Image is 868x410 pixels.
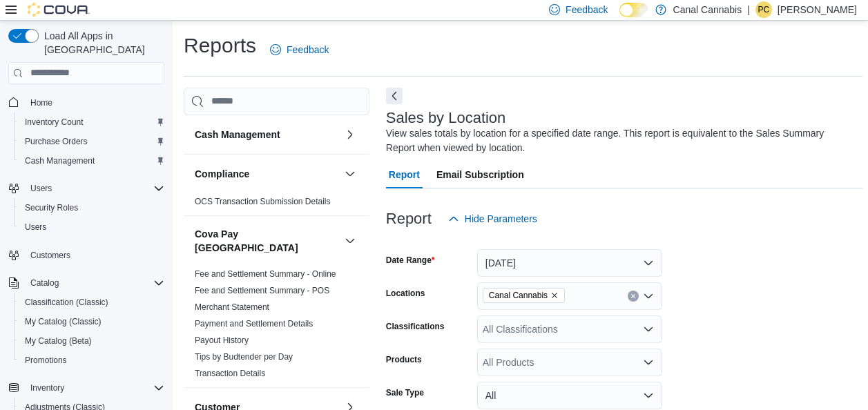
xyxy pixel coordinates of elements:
[25,180,57,197] button: Users
[25,136,88,147] span: Purchase Orders
[195,128,339,141] button: Cash Management
[195,196,331,207] span: OCS Transaction Submission Details
[25,202,78,213] span: Security Roles
[3,273,170,293] button: Catalog
[195,269,336,279] a: Fee and Settlement Summary - Online
[19,333,164,349] span: My Catalog (Beta)
[25,297,108,308] span: Classification (Classic)
[25,180,164,197] span: Users
[386,110,506,126] h3: Sales by Location
[30,183,52,194] span: Users
[747,1,750,18] p: |
[25,275,164,291] span: Catalog
[386,288,425,299] label: Locations
[184,266,369,387] div: Cova Pay [GEOGRAPHIC_DATA]
[619,17,620,18] span: Dark Mode
[755,1,772,18] div: Patrick Ciantar
[28,3,90,17] img: Cova
[19,153,164,169] span: Cash Management
[39,29,164,57] span: Load All Apps in [GEOGRAPHIC_DATA]
[483,288,565,303] span: Canal Cannabis
[25,380,164,396] span: Inventory
[386,321,445,332] label: Classifications
[3,245,170,265] button: Customers
[195,351,293,362] span: Tips by Budtender per Day
[25,355,67,366] span: Promotions
[30,382,64,393] span: Inventory
[342,126,358,143] button: Cash Management
[25,316,102,327] span: My Catalog (Classic)
[25,380,70,396] button: Inventory
[19,352,73,369] a: Promotions
[342,166,358,182] button: Compliance
[673,1,742,18] p: Canal Cannabis
[19,313,164,330] span: My Catalog (Classic)
[25,275,64,291] button: Catalog
[386,354,422,365] label: Products
[195,167,339,181] button: Compliance
[195,369,265,378] a: Transaction Details
[386,255,435,266] label: Date Range
[14,217,170,237] button: Users
[386,211,432,227] h3: Report
[30,250,70,261] span: Customers
[14,113,170,132] button: Inventory Count
[264,36,334,64] a: Feedback
[14,293,170,312] button: Classification (Classic)
[14,312,170,331] button: My Catalog (Classic)
[3,378,170,398] button: Inventory
[19,199,84,216] a: Security Roles
[465,212,537,226] span: Hide Parameters
[386,88,403,104] button: Next
[30,277,59,289] span: Catalog
[25,247,76,264] a: Customers
[19,114,89,130] a: Inventory Count
[550,291,559,300] button: Remove Canal Cannabis from selection in this group
[19,219,164,235] span: Users
[778,1,857,18] p: [PERSON_NAME]
[19,333,97,349] a: My Catalog (Beta)
[287,43,329,57] span: Feedback
[195,368,265,379] span: Transaction Details
[389,161,420,188] span: Report
[619,3,648,17] input: Dark Mode
[25,222,46,233] span: Users
[477,249,662,277] button: [DATE]
[19,114,164,130] span: Inventory Count
[195,335,249,346] span: Payout History
[195,335,249,345] a: Payout History
[184,32,256,59] h1: Reports
[643,357,654,368] button: Open list of options
[3,92,170,113] button: Home
[3,179,170,198] button: Users
[386,126,856,155] div: View sales totals by location for a specified date range. This report is equivalent to the Sales ...
[566,3,608,17] span: Feedback
[25,155,95,166] span: Cash Management
[386,387,424,398] label: Sale Type
[195,285,329,296] span: Fee and Settlement Summary - POS
[19,133,93,150] a: Purchase Orders
[14,351,170,370] button: Promotions
[195,286,329,295] a: Fee and Settlement Summary - POS
[489,289,548,302] span: Canal Cannabis
[342,233,358,249] button: Cova Pay [GEOGRAPHIC_DATA]
[19,133,164,150] span: Purchase Orders
[758,1,770,18] span: PC
[25,335,92,346] span: My Catalog (Beta)
[14,331,170,351] button: My Catalog (Beta)
[195,167,249,181] h3: Compliance
[643,324,654,335] button: Open list of options
[19,352,164,369] span: Promotions
[184,193,369,215] div: Compliance
[195,227,339,255] h3: Cova Pay [GEOGRAPHIC_DATA]
[643,291,654,302] button: Open list of options
[628,291,639,302] button: Clear input
[14,151,170,170] button: Cash Management
[195,352,293,362] a: Tips by Budtender per Day
[195,128,280,141] h3: Cash Management
[19,313,107,330] a: My Catalog (Classic)
[25,246,164,264] span: Customers
[19,199,164,216] span: Security Roles
[14,198,170,217] button: Security Roles
[195,319,313,329] a: Payment and Settlement Details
